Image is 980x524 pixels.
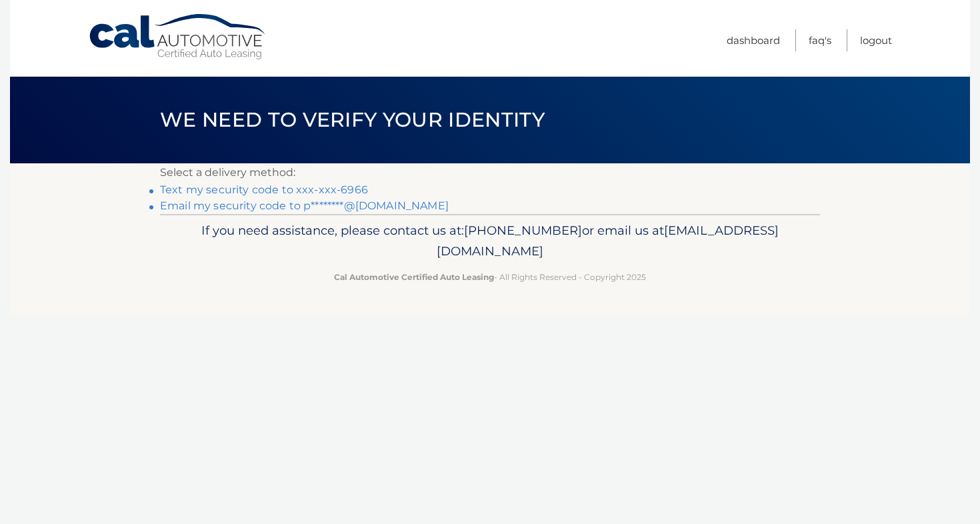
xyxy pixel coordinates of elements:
[169,220,811,263] p: If you need assistance, please contact us at: or email us at
[160,163,820,182] p: Select a delivery method:
[334,272,494,282] strong: Cal Automotive Certified Auto Leasing
[160,183,368,196] a: Text my security code to xxx-xxx-6966
[860,29,892,51] a: Logout
[809,29,831,51] a: FAQ's
[169,270,811,284] p: - All Rights Reserved - Copyright 2025
[727,29,780,51] a: Dashboard
[160,107,545,132] span: We need to verify your identity
[160,199,449,212] a: Email my security code to p********@[DOMAIN_NAME]
[88,13,268,61] a: Cal Automotive
[464,223,582,238] span: [PHONE_NUMBER]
